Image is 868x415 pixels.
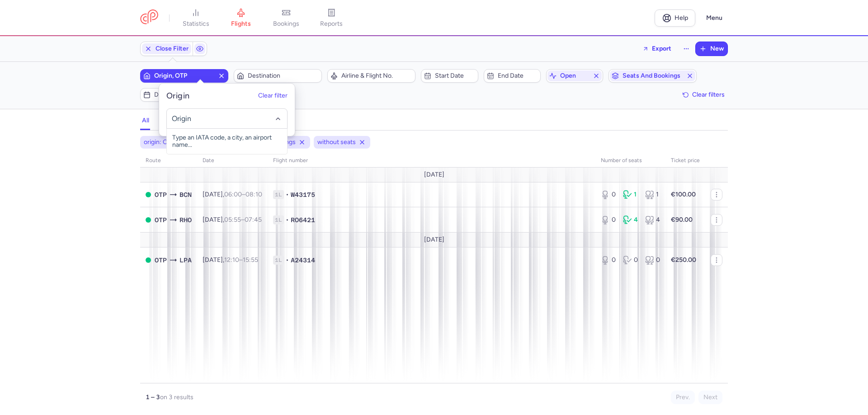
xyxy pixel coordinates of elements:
[320,20,343,28] span: reports
[424,236,444,243] span: [DATE]
[245,216,262,224] time: 07:45
[224,256,258,264] span: –
[166,91,190,101] h5: Origin
[601,256,616,265] div: 0
[173,8,218,28] a: statistics
[273,190,284,199] span: 1L
[179,255,192,265] span: Gran Canaria, Las Palmas de Gran Canaria, Spain
[327,69,415,83] button: Airline & Flight No.
[679,88,728,102] button: Clear filters
[609,69,697,83] button: Seats and bookings
[286,190,289,199] span: •
[696,42,727,56] button: New
[154,91,194,98] span: Days of week
[645,215,660,224] div: 4
[286,256,289,265] span: •
[601,190,616,199] div: 0
[645,190,660,199] div: 1
[665,154,705,168] th: Ticket price
[155,255,167,265] span: Henri Coanda International, Bucharest, Romania
[203,191,262,198] span: [DATE],
[154,72,214,79] span: Origin, OTP
[144,138,175,147] span: origin: OTP
[183,20,209,28] span: statistics
[623,190,638,199] div: 1
[146,393,160,401] strong: 1 – 3
[140,88,197,102] button: Days of week
[140,9,158,26] a: CitizenPlane red outlined logo
[424,171,444,178] span: [DATE]
[224,191,242,198] time: 06:00
[273,256,284,265] span: 1L
[341,72,412,79] span: Airline & Flight No.
[623,72,683,79] span: Seats and bookings
[203,256,258,264] span: [DATE],
[317,138,356,147] span: without seats
[140,154,197,168] th: route
[167,129,287,154] span: Type an IATA code, a city, an airport name...
[155,215,167,225] span: OTP
[623,215,638,224] div: 4
[224,216,262,224] span: –
[243,256,258,264] time: 15:55
[498,72,538,79] span: End date
[155,190,167,200] span: OTP
[268,154,595,168] th: Flight number
[160,393,193,401] span: on 3 results
[701,9,728,27] button: Menu
[179,190,192,200] span: BCN
[224,256,239,264] time: 12:10
[140,69,228,83] button: Origin, OTP
[484,69,541,83] button: End date
[203,216,262,224] span: [DATE],
[675,14,688,21] span: Help
[595,154,665,168] th: number of seats
[224,216,241,224] time: 05:55
[234,69,322,83] button: Destination
[273,20,299,28] span: bookings
[671,216,693,224] strong: €90.00
[655,9,695,27] a: Help
[273,215,284,224] span: 1L
[637,42,677,56] button: Export
[710,45,724,52] span: New
[179,215,192,225] span: RHO
[231,20,251,28] span: flights
[623,256,638,265] div: 0
[171,114,282,124] input: -searchbox
[291,215,315,224] span: RO6421
[258,93,288,100] button: Clear filter
[291,256,315,265] span: A24314
[245,191,262,198] time: 08:10
[435,72,475,79] span: Start date
[645,256,660,265] div: 0
[671,191,696,198] strong: €100.00
[286,215,289,224] span: •
[248,72,319,79] span: Destination
[546,69,603,83] button: open
[291,190,315,199] span: W43175
[652,45,671,52] span: Export
[156,45,192,52] span: Close Filters
[309,8,354,28] a: reports
[692,91,725,98] span: Clear filters
[264,8,309,28] a: bookings
[197,154,268,168] th: date
[224,191,262,198] span: –
[218,8,264,28] a: flights
[671,391,695,404] button: Prev.
[698,391,722,404] button: Next
[601,215,616,224] div: 0
[141,42,193,56] button: Close Filters
[142,117,149,125] h4: all
[671,256,696,264] strong: €250.00
[560,72,589,79] span: open
[421,69,478,83] button: Start date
